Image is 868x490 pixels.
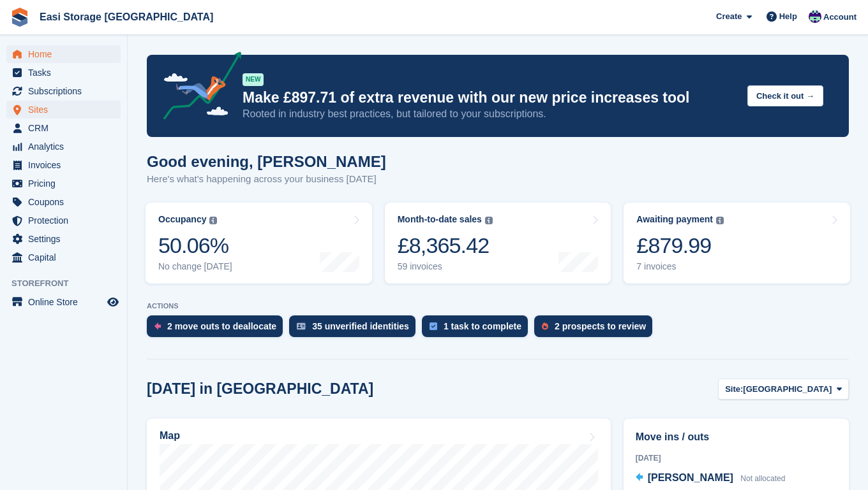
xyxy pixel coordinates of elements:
[636,214,713,225] div: Awaiting payment
[809,10,821,23] img: Steven Cusick
[430,322,437,330] img: task-75834270c22a3079a89374b754ae025e5fb1db73e45f91037f5363f120a921f8.svg
[534,315,659,343] a: 2 prospects to review
[243,89,737,107] p: Make £897.71 of extra revenue with our new price increases tool
[485,217,493,224] img: icon-info-grey-7440780725fd019a000dd9b08b2336e03edf1995a4989e88bcd33f0948082b44.svg
[6,193,121,211] a: menu
[209,217,217,224] img: icon-info-grey-7440780725fd019a000dd9b08b2336e03edf1995a4989e88bcd33f0948082b44.svg
[28,45,105,63] span: Home
[636,233,724,259] div: £879.99
[146,203,372,284] a: Occupancy 50.06% No change [DATE]
[823,11,857,24] span: Account
[747,85,823,106] button: Check it out →
[147,153,386,170] h1: Good evening, [PERSON_NAME]
[636,452,837,464] div: [DATE]
[28,101,105,119] span: Sites
[398,233,493,259] div: £8,365.42
[636,470,786,487] a: [PERSON_NAME] Not allocated
[243,107,737,121] p: Rooted in industry best practices, but tailored to your subscriptions.
[147,302,849,310] p: ACTIONS
[6,249,121,266] a: menu
[147,172,386,187] p: Here's what's happening across your business [DATE]
[297,322,306,330] img: verify_identity-adf6edd0f0f0b5bbfe63781bf79b02c33cf7c696d77639b501bdc392416b5a36.svg
[28,119,105,137] span: CRM
[740,474,785,483] span: Not allocated
[28,138,105,155] span: Analytics
[6,119,121,137] a: menu
[28,193,105,211] span: Coupons
[28,82,105,100] span: Subscriptions
[28,212,105,229] span: Protection
[542,322,548,330] img: prospect-51fa495bee0391a8d652442698ab0144808aea92771e9ea1ae160a38d050c398.svg
[6,45,121,63] a: menu
[6,82,121,100] a: menu
[385,203,611,284] a: Month-to-date sales £8,365.42 59 invoices
[743,383,832,396] span: [GEOGRAPHIC_DATA]
[398,261,493,272] div: 59 invoices
[167,321,276,331] div: 2 move outs to deallocate
[6,64,121,82] a: menu
[312,321,409,331] div: 35 unverified identities
[444,321,521,331] div: 1 task to complete
[154,322,161,330] img: move_outs_to_deallocate_icon-f764333ba52eb49d3ac5e1228854f67142a1ed5810a6f6cc68b1a99e826820c5.svg
[6,212,121,229] a: menu
[6,138,121,155] a: menu
[6,175,121,192] a: menu
[716,10,742,23] span: Create
[34,6,218,27] a: Easi Storage [GEOGRAPHIC_DATA]
[28,175,105,192] span: Pricing
[636,429,837,445] h2: Move ins / outs
[718,378,849,400] button: Site: [GEOGRAPHIC_DATA]
[28,156,105,174] span: Invoices
[779,10,797,23] span: Help
[716,217,724,224] img: icon-info-grey-7440780725fd019a000dd9b08b2336e03edf1995a4989e88bcd33f0948082b44.svg
[105,294,121,310] a: Preview store
[160,430,180,442] h2: Map
[158,214,206,225] div: Occupancy
[624,203,850,284] a: Awaiting payment £879.99 7 invoices
[28,293,105,311] span: Online Store
[147,380,373,398] h2: [DATE] in [GEOGRAPHIC_DATA]
[422,315,534,343] a: 1 task to complete
[28,64,105,82] span: Tasks
[147,315,289,343] a: 2 move outs to deallocate
[28,230,105,248] span: Settings
[6,293,121,311] a: menu
[6,101,121,119] a: menu
[555,321,646,331] div: 2 prospects to review
[648,472,733,483] span: [PERSON_NAME]
[725,383,743,396] span: Site:
[28,249,105,266] span: Capital
[158,261,232,272] div: No change [DATE]
[398,214,482,225] div: Month-to-date sales
[11,277,127,290] span: Storefront
[243,73,264,86] div: NEW
[10,8,29,27] img: stora-icon-8386f47178a22dfd0bd8f6a31ec36ba5ce8667c1dd55bd0f319d3a0aa187defe.svg
[636,261,724,272] div: 7 invoices
[158,233,232,259] div: 50.06%
[6,156,121,174] a: menu
[6,230,121,248] a: menu
[289,315,422,343] a: 35 unverified identities
[153,52,242,124] img: price-adjustments-announcement-icon-8257ccfd72463d97f412b2fc003d46551f7dbcb40ab6d574587a9cd5c0d94...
